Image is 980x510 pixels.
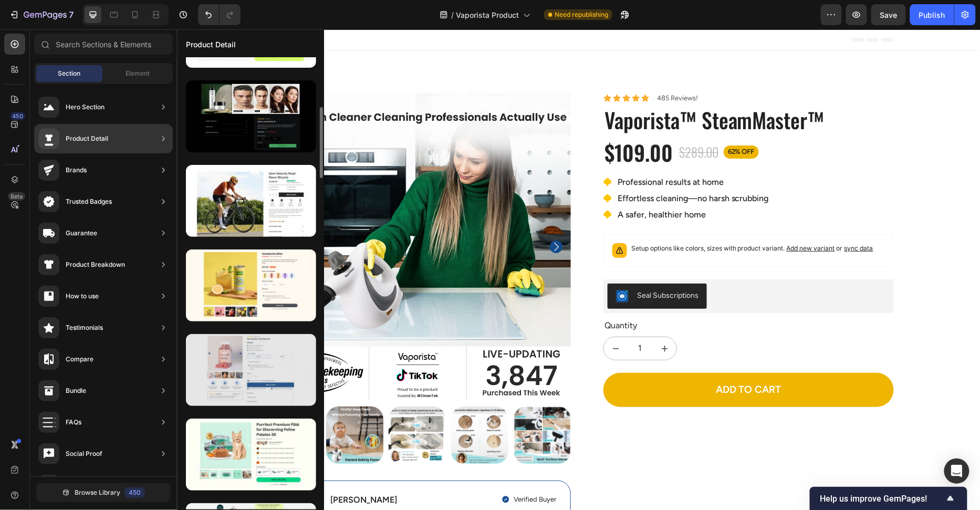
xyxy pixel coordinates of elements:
div: Bundle [66,386,86,396]
span: / [451,9,454,20]
div: FAQs [66,417,81,428]
div: Hero Section [66,102,105,112]
div: $109.00 [426,108,497,138]
div: 450 [124,487,145,498]
img: SealSubscriptions.png [439,261,452,273]
button: Add to cart [426,344,717,378]
div: Social Proof [66,449,102,459]
input: quantity [451,308,476,330]
p: Setup options like colors, sizes with product variant. [454,214,696,224]
div: Product Breakdown [66,259,125,270]
span: Add new variant [610,215,658,223]
button: Seal Subscriptions [431,254,530,279]
div: Testimonials [66,322,103,333]
span: or [658,215,696,223]
div: Compare [66,354,93,365]
div: Beta [8,192,25,201]
span: Help us improve GemPages! [820,494,944,504]
span: Browse Library [75,488,120,497]
p: 485 Reviews! [480,65,521,74]
button: Publish [910,4,954,25]
div: 450 [10,112,25,120]
span: sync data [668,215,696,223]
button: increment [476,308,499,330]
div: Trusted Badges [66,196,112,207]
button: decrement [427,308,451,330]
span: Element [126,69,150,78]
span: Section [58,69,81,78]
input: Search Sections & Elements [34,34,173,55]
p: [PERSON_NAME] [153,465,220,476]
span: Need republishing [555,10,608,19]
div: Undo/Redo [198,4,241,25]
div: Open Intercom Messenger [944,459,969,484]
p: Effortless cleaning—no harsh scrubbing [441,164,592,175]
div: Publish [919,9,945,20]
pre: 62% off [547,116,582,129]
p: 7 [69,8,74,21]
p: Professional results at home [441,148,592,159]
h1: Vaporista™ SteamMaster™ [426,77,717,104]
div: Guarantee [66,228,97,238]
p: Verified Buyer [337,466,379,475]
div: Product Detail [66,133,108,144]
div: How to use [66,291,99,301]
button: 7 [4,4,78,25]
div: Add to cart [539,354,604,367]
span: Vaporista Product [456,9,519,20]
span: Save [880,11,898,19]
p: A safer, healthier home [441,180,592,191]
div: Brands [66,165,87,175]
button: Browse Library450 [36,483,171,502]
div: Quantity [426,290,717,303]
div: Seal Subscriptions [460,261,522,272]
button: Carousel Next Arrow [373,211,385,224]
button: Show survey - Help us improve GemPages! [820,492,957,505]
div: $289.00 [501,113,543,132]
button: Save [871,4,906,25]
